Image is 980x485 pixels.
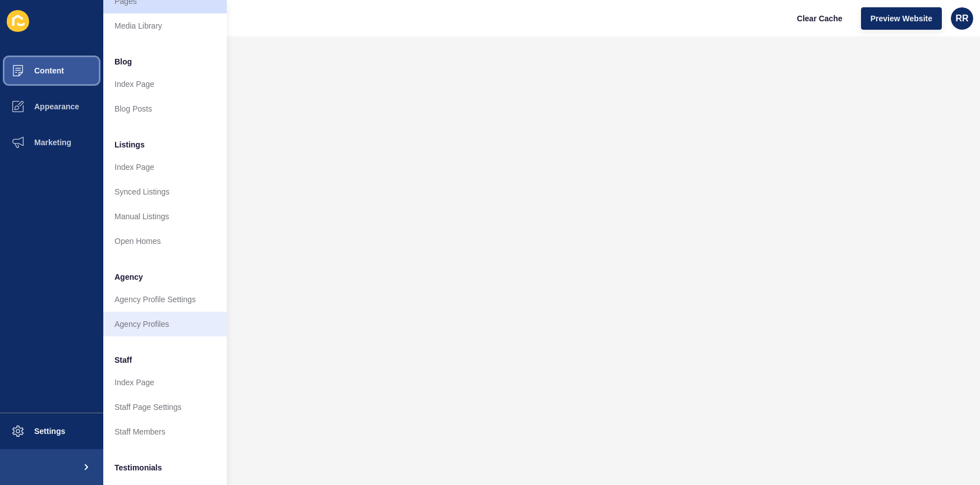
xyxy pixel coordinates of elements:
[787,7,852,30] button: Clear Cache
[103,229,227,253] a: Open Homes
[115,56,132,67] span: Blog
[861,7,942,30] button: Preview Website
[103,312,227,336] a: Agency Profiles
[103,155,227,179] a: Index Page
[115,271,143,283] span: Agency
[103,179,227,204] a: Synced Listings
[103,287,227,312] a: Agency Profile Settings
[103,204,227,229] a: Manual Listings
[115,139,145,150] span: Listings
[103,395,227,419] a: Staff Page Settings
[103,419,227,444] a: Staff Members
[103,13,227,38] a: Media Library
[871,13,932,24] span: Preview Website
[115,354,132,366] span: Staff
[115,462,162,473] span: Testimonials
[103,370,227,395] a: Index Page
[103,96,227,121] a: Blog Posts
[103,72,227,96] a: Index Page
[797,13,842,24] span: Clear Cache
[955,13,968,24] span: RR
